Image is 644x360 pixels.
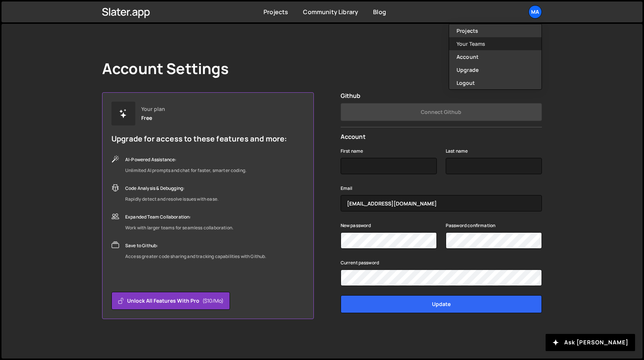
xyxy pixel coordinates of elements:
div: Code Analysis & Debugging: [125,184,218,193]
label: First name [341,147,363,155]
div: Unlimited AI prompts and chat for faster, smarter coding. [125,166,246,175]
label: New password [341,222,371,229]
h2: Account [341,133,542,140]
h5: Upgrade for access to these features and more: [111,134,287,143]
button: Logout [449,76,542,89]
h2: Github [341,92,542,99]
button: Ask [PERSON_NAME] [546,334,635,351]
div: Save to Github: [125,241,266,250]
div: Access greater code sharing and tracking capabilities with Github. [125,252,266,261]
div: Your plan [141,106,165,112]
a: Upgrade [449,63,542,76]
a: Projects [263,8,288,16]
a: Account [449,50,542,63]
div: Work with larger teams for seamless collaboration. [125,223,233,232]
button: Unlock all features with Pro($10/mo) [111,292,230,310]
h1: Account Settings [102,60,229,77]
a: Community Library [303,8,358,16]
label: Password confirmation [446,222,495,229]
input: Update [341,295,542,313]
a: Blog [373,8,386,16]
div: AI-Powered Assistance: [125,155,246,164]
label: Last name [446,147,468,155]
div: Expanded Team Collaboration: [125,213,233,222]
a: Ma [528,5,542,19]
a: Projects [449,24,542,37]
span: ($10/mo) [202,297,224,305]
label: Email [341,185,353,192]
div: Free [141,115,152,121]
label: Current password [341,259,379,267]
button: Connect Github [341,103,542,121]
div: Rapidly detect and resolve issues with ease. [125,195,218,204]
a: Your Teams [449,37,542,50]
